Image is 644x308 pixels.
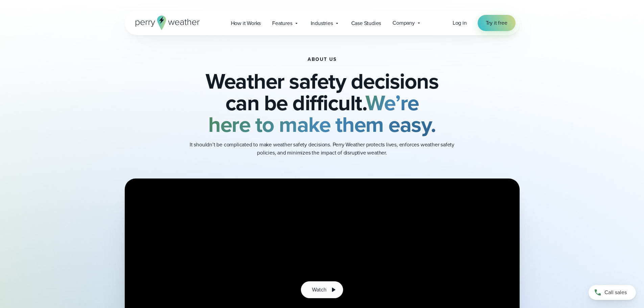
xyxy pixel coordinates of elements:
[208,87,436,140] strong: We’re here to make them easy.
[311,19,333,27] span: Industries
[225,16,267,30] a: How it Works
[308,57,337,62] h1: About Us
[589,285,636,300] a: Call sales
[486,19,507,27] span: Try it free
[159,70,486,135] h2: Weather safety decisions can be difficult.
[351,19,381,27] span: Case Studies
[231,19,261,27] span: How it Works
[478,15,516,31] a: Try it free
[187,141,457,157] p: It shouldn’t be complicated to make weather safety decisions. Perry Weather protects lives, enfor...
[392,19,415,27] span: Company
[301,281,343,298] button: Watch
[453,19,467,27] a: Log in
[604,288,627,297] span: Call sales
[272,19,292,27] span: Features
[312,286,326,294] span: Watch
[345,16,387,30] a: Case Studies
